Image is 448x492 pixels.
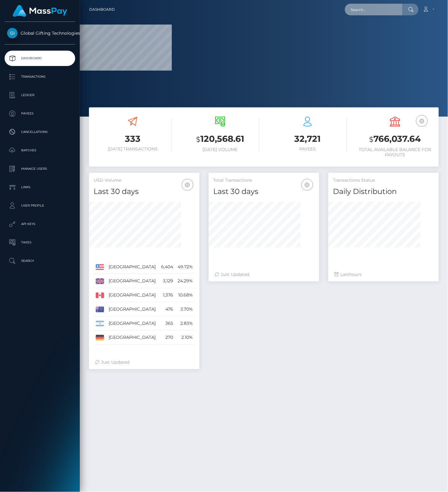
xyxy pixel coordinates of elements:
h4: Last 30 days [94,186,195,197]
img: MassPay Logo [13,5,67,17]
td: [GEOGRAPHIC_DATA] [106,260,159,274]
td: [GEOGRAPHIC_DATA] [106,331,159,345]
h3: 333 [94,133,172,145]
img: GB.png [96,278,104,284]
td: [GEOGRAPHIC_DATA] [106,316,159,331]
h4: Last 30 days [213,186,315,197]
a: Transactions [5,69,75,84]
td: 476 [159,302,175,316]
p: Ledger [7,91,73,100]
h3: 766,037.64 [356,133,434,145]
img: CA.png [96,292,104,298]
a: Ledger [5,87,75,103]
h6: Total Available Balance for Payouts [356,147,434,157]
div: Just Updated [95,359,193,366]
p: Taxes [7,238,73,247]
p: Links [7,183,73,192]
a: Search [5,253,75,269]
h3: 32,721 [268,133,347,145]
small: $ [196,135,200,144]
a: Cancellations [5,124,75,140]
p: Cancellations [7,127,73,137]
a: Payees [5,106,75,121]
h6: [DATE] Volume [181,147,259,152]
a: Dashboard [5,51,75,66]
td: 2.10% [175,331,195,345]
p: Manage Users [7,164,73,173]
a: Links [5,180,75,195]
img: DE.png [96,335,104,340]
img: AU.png [96,307,104,312]
img: AR.png [96,321,104,326]
td: 6,404 [159,260,175,274]
p: Dashboard [7,54,73,63]
td: 3,129 [159,274,175,288]
p: User Profile [7,201,73,210]
td: 365 [159,316,175,331]
h3: 120,568.61 [181,133,259,145]
div: Last hours [334,271,433,278]
td: [GEOGRAPHIC_DATA] [106,274,159,288]
a: Taxes [5,235,75,250]
td: 3.70% [175,302,195,316]
p: API Keys [7,219,73,229]
p: Search [7,256,73,265]
h6: [DATE] Transactions [94,146,172,152]
td: 10.68% [175,288,195,302]
p: Payees [7,109,73,118]
td: 270 [159,331,175,345]
td: [GEOGRAPHIC_DATA] [106,288,159,302]
div: Just Updated [215,271,313,278]
td: 24.29% [175,274,195,288]
a: Batches [5,143,75,158]
a: Manage Users [5,161,75,176]
h5: USD Volume [94,177,195,184]
a: Dashboard [89,3,115,16]
a: User Profile [5,198,75,213]
small: $ [369,135,373,144]
p: Transactions [7,72,73,81]
td: 49.72% [175,260,195,274]
td: 1,376 [159,288,175,302]
h5: Total Transactions [213,177,315,184]
h5: Transactions Status [333,177,434,184]
td: [GEOGRAPHIC_DATA] [106,302,159,316]
a: API Keys [5,216,75,232]
td: 2.83% [175,316,195,331]
img: US.png [96,264,104,270]
img: Global Gifting Technologies Inc [7,28,17,38]
input: Search... [345,4,403,15]
h6: Payees [268,146,347,152]
p: Batches [7,146,73,155]
span: Global Gifting Technologies Inc [5,30,75,36]
h4: Daily Distribution [333,186,434,197]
